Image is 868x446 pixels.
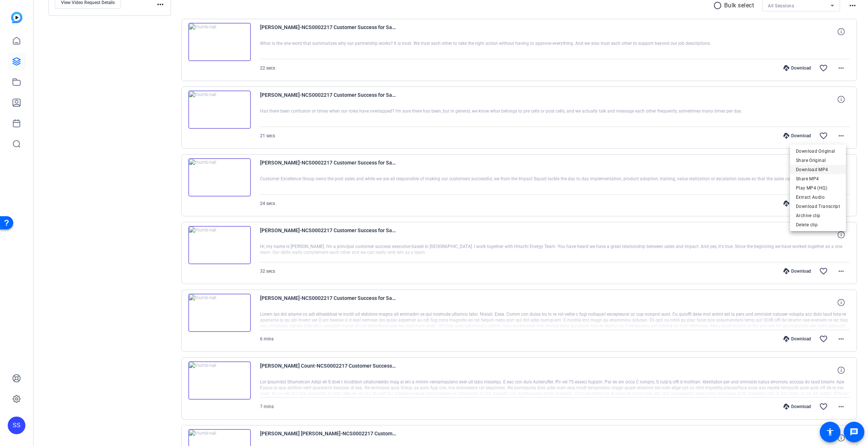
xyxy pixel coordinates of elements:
span: Download Transcript [796,202,840,211]
span: Share Original [796,156,840,165]
span: Delete clip [796,220,840,229]
span: Extract Audio [796,193,840,202]
span: Download MP4 [796,165,840,174]
span: Share MP4 [796,174,840,183]
span: Download Original [796,147,840,156]
span: Archive clip [796,211,840,220]
span: Play MP4 (HQ) [796,184,840,192]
